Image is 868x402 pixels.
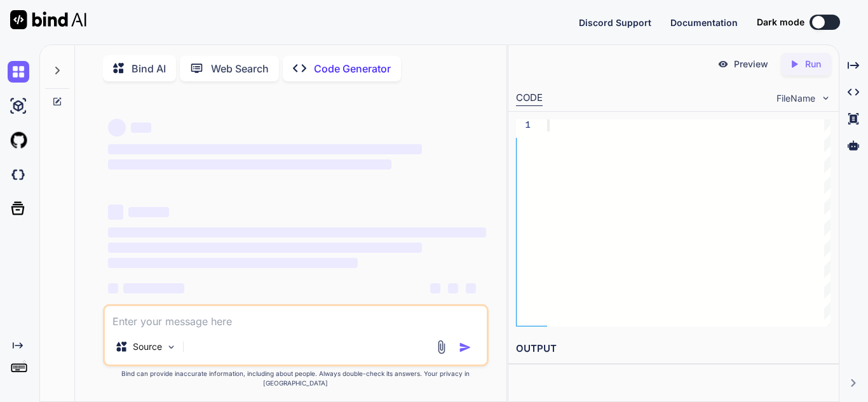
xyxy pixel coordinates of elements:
[508,334,839,364] h2: OUTPUT
[108,119,126,137] span: ‌
[579,16,651,29] button: Discord Support
[734,58,768,70] p: Preview
[8,130,29,151] img: githubLight
[132,61,166,76] p: Bind AI
[108,283,118,293] span: ‌
[776,92,815,105] span: FileName
[103,369,489,388] p: Bind can provide inaccurate information, including about people. Always double-check its answers....
[108,258,358,268] span: ‌
[166,342,177,352] img: Pick Models
[108,159,391,170] span: ‌
[108,144,422,154] span: ‌
[448,283,458,293] span: ‌
[670,17,738,28] span: Documentation
[516,91,543,106] div: CODE
[8,61,29,83] img: chat
[466,283,476,293] span: ‌
[8,95,29,117] img: ai-studio
[8,164,29,185] img: darkCloudIdeIcon
[128,207,169,217] span: ‌
[108,204,123,220] span: ‌
[10,10,86,29] img: Bind AI
[434,340,449,354] img: attachment
[108,227,486,238] span: ‌
[123,283,184,293] span: ‌
[516,119,531,131] div: 1
[820,93,831,104] img: chevron down
[579,17,651,28] span: Discord Support
[717,58,729,70] img: preview
[314,61,391,76] p: Code Generator
[430,283,440,293] span: ‌
[131,123,151,133] span: ‌
[108,243,422,253] span: ‌
[805,58,821,70] p: Run
[459,341,471,354] img: icon
[133,340,162,353] p: Source
[670,16,738,29] button: Documentation
[211,61,269,76] p: Web Search
[757,16,804,29] span: Dark mode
